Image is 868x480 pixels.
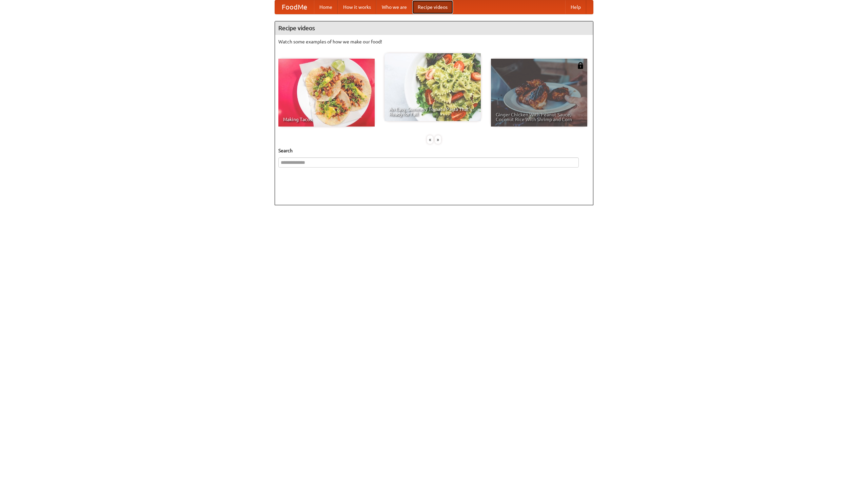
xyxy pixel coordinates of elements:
a: FoodMe [275,0,314,14]
a: An Easy, Summery Tomato Pasta That's Ready for Fall [384,53,481,121]
a: How it works [338,0,376,14]
a: Help [565,0,586,14]
span: An Easy, Summery Tomato Pasta That's Ready for Fall [389,107,476,116]
h4: Recipe videos [275,21,593,35]
div: » [435,135,441,144]
a: Recipe videos [412,0,453,14]
img: 483408.png [577,62,584,69]
span: Making Tacos [283,117,370,122]
a: Who we are [376,0,412,14]
a: Making Tacos [278,59,375,127]
div: « [427,135,433,144]
a: Home [314,0,338,14]
p: Watch some examples of how we make our food! [278,38,590,45]
h5: Search [278,147,590,154]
